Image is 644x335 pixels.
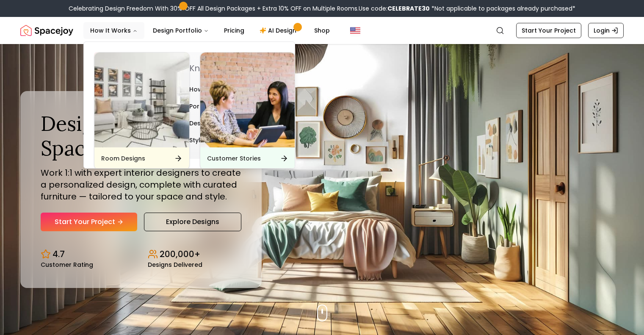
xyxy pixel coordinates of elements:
[253,22,306,39] a: AI Design
[94,52,190,170] a: Room DesignsRoom Designs
[41,111,241,160] h1: Design Your Dream Space Online
[83,22,337,39] nav: Main
[94,53,189,147] img: Room Designs
[146,22,216,39] button: Design Portfolio
[20,22,73,39] a: Spacejoy
[144,213,241,231] a: Explore Designs
[20,22,73,39] img: Spacejoy Logo
[20,17,624,44] nav: Global
[41,213,137,231] a: Start Your Project
[41,167,241,202] p: Work 1:1 with expert interior designers to create a personalized design, complete with curated fu...
[69,4,575,13] div: Celebrating Design Freedom With 30% OFF All Design Packages + Extra 10% OFF on Multiple Rooms.
[207,154,261,163] h6: Customer Stories
[217,22,251,39] a: Pricing
[83,22,144,39] button: How It Works
[101,154,145,163] h6: Room Designs
[359,4,430,13] span: Use code:
[148,262,202,268] small: Designs Delivered
[160,248,200,260] p: 200,000+
[516,23,581,38] a: Start Your Project
[588,23,624,38] a: Login
[200,52,296,170] a: Customer StoriesCustomer Stories
[387,4,430,13] b: CELEBRATE30
[84,42,517,180] div: Design Portfolio
[53,248,65,260] p: 4.7
[350,25,360,36] img: United States
[430,4,575,13] span: *Not applicable to packages already purchased*
[307,22,337,39] a: Shop
[200,53,295,147] img: Customer Stories
[41,241,241,268] div: Design stats
[41,262,93,268] small: Customer Rating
